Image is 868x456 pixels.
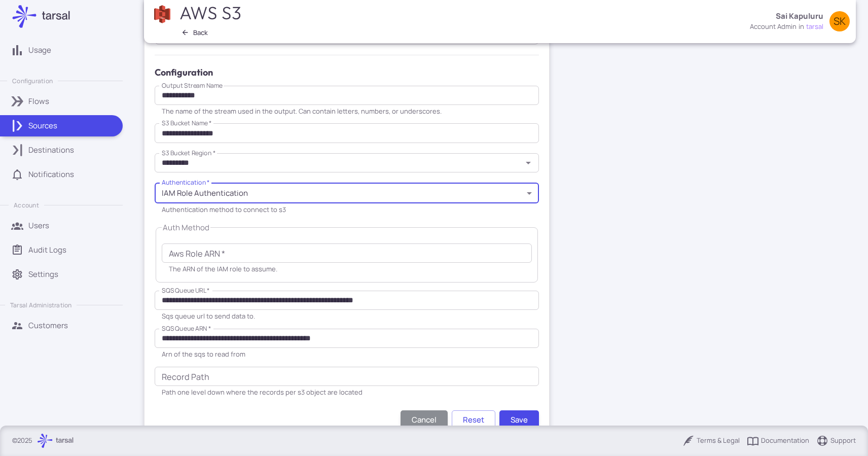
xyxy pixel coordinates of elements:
p: Sources [28,120,57,131]
label: SQS Queue URL [162,286,210,295]
span: in [799,22,804,32]
span: tarsal [806,22,823,32]
button: Cancel [401,410,448,429]
p: Users [28,220,49,231]
label: S3 Bucket Name [162,119,211,128]
button: Save [499,410,539,429]
label: S3 Bucket Region [162,149,215,158]
a: Terms & Legal [682,435,740,447]
p: © 2025 [12,436,32,446]
div: The name of the stream used in the output. Can contain letters, numbers, or underscores. [162,107,532,115]
img: AWS S3 with SQS [153,5,172,24]
button: Reset [452,410,495,429]
p: Flows [28,96,49,107]
p: Usage [28,45,51,56]
label: Authentication [162,178,210,187]
p: Tarsal Administration [10,301,71,309]
div: IAM Role Authentication [155,183,539,203]
p: Configuration [12,77,53,85]
div: Authentication method to connect to s3 [162,205,532,214]
div: Path one level down where the records per s3 object are located [162,388,532,396]
label: Output Stream Name [162,81,223,90]
p: Sai Kapuluru [776,11,823,22]
button: Open [521,156,535,170]
label: SQS Queue ARN [162,324,211,333]
a: Support [816,435,856,447]
legend: Auth Method [162,222,210,233]
span: SK [834,16,846,26]
p: Account [14,201,39,209]
div: account admin [750,22,797,32]
p: Destinations [28,145,74,156]
h2: AWS S3 [179,2,243,23]
p: Settings [28,269,58,280]
p: Notifications [28,169,74,180]
p: Customers [28,320,68,331]
button: Sai Kapuluruaccount adminintarsalSK [744,7,856,36]
div: The ARN of the IAM role to assume. [169,265,525,273]
h5: Configuration [155,65,539,80]
div: Sqs queue url to send data to. [162,312,532,320]
a: Documentation [747,435,809,447]
button: Back [177,26,212,39]
p: Audit Logs [28,244,66,256]
div: Arn of the sqs to read from [162,350,532,358]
